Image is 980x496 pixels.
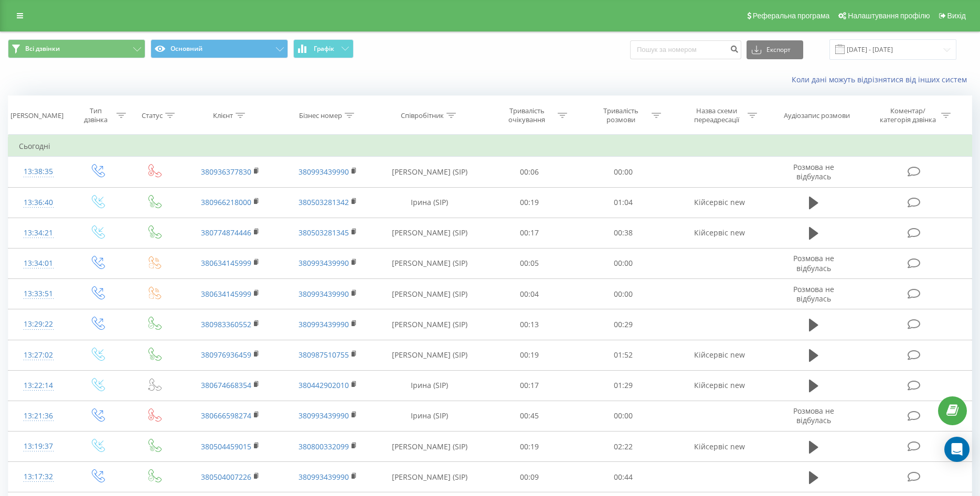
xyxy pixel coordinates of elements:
span: Графік [314,45,334,52]
div: 13:19:37 [19,436,58,457]
td: 00:44 [577,462,670,492]
div: Клієнт [213,111,233,120]
div: 13:34:21 [19,223,58,243]
td: 00:17 [482,370,576,401]
td: Кійсервіс new [670,432,769,462]
td: 00:45 [482,401,576,431]
div: 13:36:40 [19,192,58,213]
div: Аудіозапис розмови [784,111,850,120]
td: 00:13 [482,309,576,340]
td: Ірина (SIP) [377,370,483,401]
div: [PERSON_NAME] [10,111,63,120]
button: Всі дзвінки [8,39,145,58]
span: Реферальна програма [753,12,830,20]
div: Тривалість розмови [593,106,649,124]
a: 380666598274 [201,411,251,420]
a: 380504459015 [201,441,251,451]
td: 00:00 [577,157,670,187]
td: Кійсервіс new [670,340,769,370]
div: 13:34:01 [19,253,58,274]
td: Кійсервіс new [670,187,769,218]
div: Тривалість очікування [499,106,555,124]
div: 13:17:32 [19,467,58,487]
a: 380993439990 [299,289,349,299]
span: Розмова не відбулась [793,162,834,181]
td: 00:00 [577,401,670,431]
span: Налаштування профілю [848,12,930,20]
div: 13:33:51 [19,284,58,304]
td: 00:06 [482,157,576,187]
a: 380634145999 [201,289,251,299]
td: 00:05 [482,248,576,278]
td: 00:29 [577,309,670,340]
a: 380983360552 [201,319,251,329]
a: 380976936459 [201,350,251,360]
a: 380993439990 [299,411,349,420]
td: [PERSON_NAME] (SIP) [377,340,483,370]
div: Бізнес номер [299,111,342,120]
div: Назва схеми переадресації [689,106,745,124]
button: Експорт [747,40,803,59]
a: Коли дані можуть відрізнятися вiд інших систем [792,74,972,84]
td: 01:04 [577,187,670,218]
td: Сьогодні [8,136,972,157]
a: 380993439990 [299,258,349,268]
a: 380674668354 [201,380,251,390]
button: Основний [151,39,288,58]
a: 380442902010 [299,380,349,390]
input: Пошук за номером [630,40,741,59]
div: Open Intercom Messenger [944,437,970,462]
a: 380503281345 [299,228,349,238]
button: Графік [293,39,354,58]
td: Ірина (SIP) [377,401,483,431]
td: 00:19 [482,340,576,370]
td: Кійсервіс new [670,218,769,248]
div: 13:21:36 [19,406,58,426]
td: 00:04 [482,279,576,309]
a: 380504007226 [201,472,251,482]
td: [PERSON_NAME] (SIP) [377,279,483,309]
td: 00:09 [482,462,576,492]
a: 380800332099 [299,441,349,451]
a: 380987510755 [299,350,349,360]
a: 380966218000 [201,197,251,207]
div: Співробітник [401,111,444,120]
td: 02:22 [577,432,670,462]
a: 380993439990 [299,167,349,177]
td: Ірина (SIP) [377,187,483,218]
td: [PERSON_NAME] (SIP) [377,218,483,248]
td: 00:19 [482,432,576,462]
a: 380936377830 [201,167,251,177]
td: 00:17 [482,218,576,248]
a: 380993439990 [299,472,349,482]
a: 380993439990 [299,319,349,329]
td: 00:00 [577,248,670,278]
div: Статус [142,111,163,120]
a: 380774874446 [201,228,251,238]
span: Вихід [947,12,966,20]
td: Кійсервіс new [670,370,769,401]
div: 13:29:22 [19,314,58,335]
td: [PERSON_NAME] (SIP) [377,309,483,340]
span: Розмова не відбулась [793,284,834,304]
div: 13:22:14 [19,375,58,396]
td: [PERSON_NAME] (SIP) [377,248,483,278]
div: Тип дзвінка [78,106,114,124]
td: 00:00 [577,279,670,309]
div: Коментар/категорія дзвінка [877,106,939,124]
td: [PERSON_NAME] (SIP) [377,432,483,462]
div: 13:27:02 [19,345,58,365]
td: 00:38 [577,218,670,248]
td: 00:19 [482,187,576,218]
a: 380503281342 [299,197,349,207]
span: Всі дзвінки [25,45,60,53]
td: 01:29 [577,370,670,401]
td: [PERSON_NAME] (SIP) [377,462,483,492]
span: Розмова не відбулась [793,253,834,273]
td: 01:52 [577,340,670,370]
div: 13:38:35 [19,161,58,182]
a: 380634145999 [201,258,251,268]
span: Розмова не відбулась [793,406,834,425]
td: [PERSON_NAME] (SIP) [377,157,483,187]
